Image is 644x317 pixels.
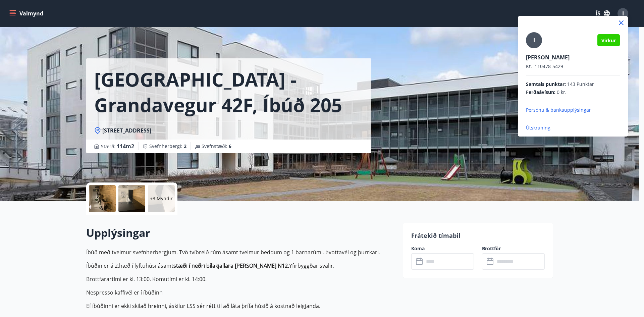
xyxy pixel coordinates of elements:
[601,37,616,44] span: Virkur
[526,63,620,70] p: 110478-5429
[533,37,535,44] span: I
[526,107,620,113] p: Persónu & bankaupplýsingar
[526,89,555,96] span: Ferðaávísun :
[526,63,532,69] span: Kt.
[526,124,620,131] p: Útskráning
[557,89,567,96] span: 0 kr.
[567,81,594,88] span: 143 Punktar
[526,54,620,61] p: [PERSON_NAME]
[526,81,566,88] span: Samtals punktar :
